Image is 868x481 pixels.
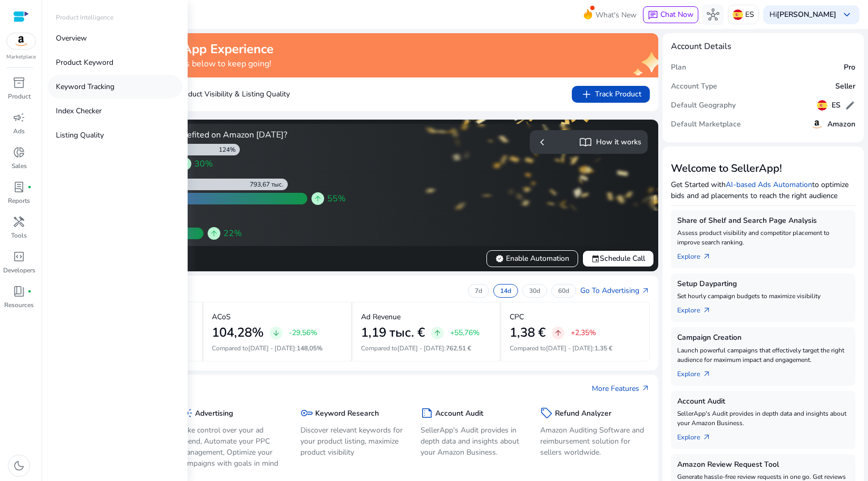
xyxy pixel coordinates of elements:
span: code_blocks [13,250,25,263]
span: summarize [421,407,433,419]
p: ES [745,5,754,24]
span: arrow_upward [433,329,442,337]
h4: Account Details [671,42,732,52]
span: book_4 [13,285,25,298]
p: Launch powerful campaigns that effectively target the right audience for maximum impact and engag... [677,346,849,365]
img: es.svg [733,9,743,20]
span: arrow_upward [210,229,218,238]
span: arrow_downward [272,329,280,337]
button: chatChat Now [643,6,698,23]
span: fiber_manual_record [27,185,32,189]
h5: Plan [671,63,686,72]
span: 148,05% [297,344,323,352]
h5: Default Marketplace [671,120,741,129]
p: Ad Revenue [361,311,401,322]
p: CPC [510,311,524,322]
span: add [580,88,593,101]
a: Go To Advertisingarrow_outward [580,285,650,296]
h5: Amazon [827,120,855,129]
span: Chat Now [660,9,694,19]
span: chat [648,10,658,21]
h5: Account Audit [435,409,483,418]
p: Take control over your ad spend, Automate your PPC Management, Optimize your campaigns with goals... [180,425,285,469]
h5: Amazon Review Request Tool [677,460,849,469]
p: Get Started with to optimize bids and ad placements to reach the right audience [671,179,855,201]
button: addTrack Product [572,86,650,103]
p: Keyword Tracking [56,81,114,92]
h5: Share of Shelf and Search Page Analysis [677,217,849,225]
p: Marketplace [6,53,36,61]
p: Sales [12,161,27,171]
h5: Default Geography [671,101,736,110]
span: sell [540,407,553,419]
p: Developers [3,266,35,275]
span: arrow_upward [554,329,562,337]
h3: Welcome to SellerApp! [671,162,855,175]
img: amazon.svg [811,118,823,131]
span: hub [707,8,719,21]
span: donut_small [13,146,25,159]
h2: 1,19 тыс. € [361,325,425,340]
span: Track Product [580,88,641,101]
b: [PERSON_NAME] [777,9,836,19]
span: arrow_outward [703,370,711,378]
p: 14d [500,287,511,295]
p: Assess product visibility and competitor placement to improve search ranking. [677,228,849,247]
p: Compared to : [510,343,641,353]
span: verified [495,254,504,263]
h5: Setup Dayparting [677,280,849,289]
span: Enable Automation [495,253,569,264]
p: Amazon Auditing Software and reimbursement solution for sellers worldwide. [540,425,645,458]
button: eventSchedule Call [582,250,654,267]
p: Listing Quality [56,130,104,141]
div: 124% [219,145,240,154]
span: chevron_left [536,136,549,149]
p: Resources [4,300,34,310]
span: arrow_upward [314,194,322,203]
h5: Keyword Research [315,409,379,418]
p: Hi [769,11,836,18]
h5: Campaign Creation [677,333,849,342]
p: SellerApp's Audit provides in depth data and insights about your Amazon Business. [677,409,849,428]
h5: Account Type [671,82,717,91]
p: Reports [8,196,30,205]
span: Schedule Call [591,253,645,264]
h5: Seller [835,82,855,91]
p: ACoS [212,311,231,322]
span: arrow_outward [641,287,650,295]
p: Compared to : [361,343,491,353]
h2: 1,38 € [510,325,545,340]
span: arrow_outward [703,306,711,315]
span: What's New [596,6,637,24]
p: Tools [11,231,27,240]
a: Explorearrow_outward [677,301,719,316]
p: 60d [558,287,569,295]
span: arrow_outward [703,433,711,441]
span: 55% [327,192,346,205]
span: edit [845,100,855,111]
span: dark_mode [13,459,25,472]
p: Index Checker [56,105,102,116]
p: Overview [56,33,87,44]
span: 1,35 € [594,344,612,352]
p: SellerApp's Audit provides in depth data and insights about your Amazon Business. [421,425,525,458]
span: event [591,254,600,263]
span: arrow_outward [703,252,711,261]
h2: 104,28% [212,325,264,340]
a: Explorearrow_outward [677,365,719,379]
span: 30% [194,158,213,170]
p: Discover relevant keywords for your product listing, maximize product visibility [300,425,405,458]
span: fiber_manual_record [27,289,32,293]
p: 30d [529,287,540,295]
div: 793,67 тыс. [250,180,288,189]
p: Compared to : [212,343,342,353]
p: Product Keyword [56,57,113,68]
h4: How Smart Automation users benefited on Amazon [DATE]? [57,130,348,140]
span: campaign [13,111,25,124]
img: amazon.svg [7,33,35,49]
a: Explorearrow_outward [677,428,719,443]
button: hub [703,4,724,25]
span: [DATE] - [DATE] [248,344,295,352]
h5: Account Audit [677,397,849,406]
h5: Refund Analyzer [555,409,611,418]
